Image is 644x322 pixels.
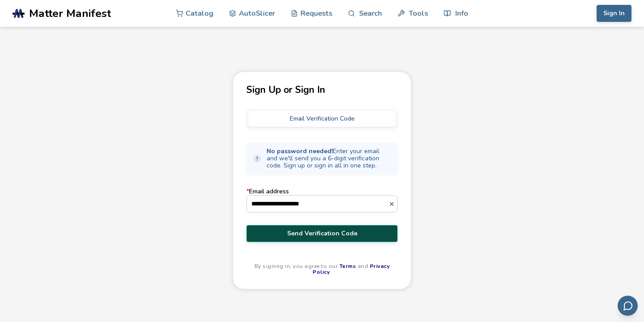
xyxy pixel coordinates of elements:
a: Privacy Policy [313,263,390,276]
input: *Email address [247,196,389,212]
p: By signing in, you agree to our and . [246,263,398,276]
span: Enter your email and we'll send you a 6-digit verification code. Sign up or sign in all in one step. [267,148,392,169]
a: Terms [339,263,356,270]
p: Sign Up or Sign In [246,85,398,95]
label: Email address [246,188,398,212]
strong: No password needed! [267,147,333,155]
button: Sign In [597,5,631,22]
button: Send Verification Code [246,225,398,242]
span: Send Verification Code [253,230,391,237]
span: Matter Manifest [29,7,111,20]
button: *Email address [389,201,397,207]
button: Email Verification Code [248,111,396,127]
button: Send feedback via email [618,296,638,316]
